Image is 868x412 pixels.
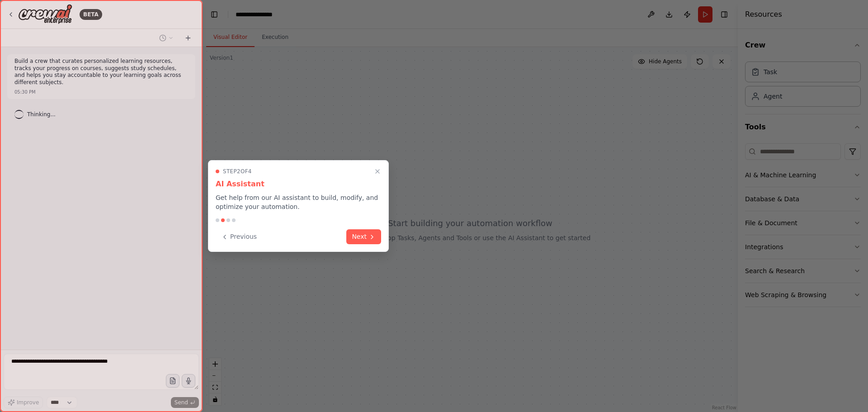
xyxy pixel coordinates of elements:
[372,166,383,177] button: Close walkthrough
[346,229,381,244] button: Next
[216,229,262,244] button: Previous
[208,8,221,21] button: Hide left sidebar
[216,193,381,211] p: Get help from our AI assistant to build, modify, and optimize your automation.
[223,168,252,175] span: Step 2 of 4
[216,179,381,189] h3: AI Assistant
